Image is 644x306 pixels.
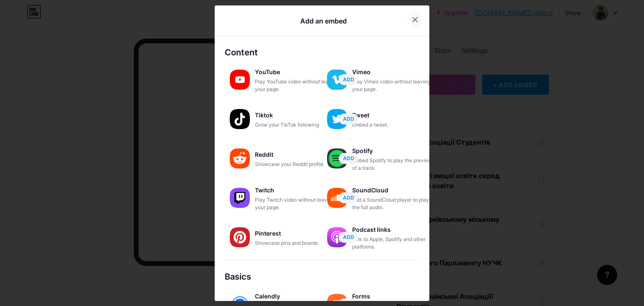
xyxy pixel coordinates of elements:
[352,66,436,78] div: Vimeo
[352,157,436,172] div: Embed Spotify to play the preview of a track.
[230,109,250,129] img: tiktok
[255,149,339,161] div: Reddit
[327,109,347,129] img: twitter
[352,224,436,236] div: Podcast links
[343,194,354,201] span: ADD
[255,161,339,168] div: Showcase your Reddit profile
[352,184,436,196] div: SoundCloud
[339,114,358,124] button: ADD
[225,46,419,59] div: Content
[352,78,436,93] div: Play Vimeo video without leaving your page.
[327,70,347,90] img: vimeo
[230,188,250,208] img: twitch
[339,153,358,164] button: ADD
[352,109,436,121] div: Tweet
[255,239,339,247] div: Showcase pins and boards
[225,270,419,283] div: Basics
[230,70,250,90] img: youtube
[300,16,347,26] div: Add an embed
[343,76,354,83] span: ADD
[339,232,358,243] button: ADD
[255,78,339,93] div: Play YouTube video without leaving your page.
[255,109,339,121] div: Tiktok
[255,228,339,239] div: Pinterest
[255,196,339,211] div: Play Twitch video without leaving your page.
[327,227,347,247] img: podcastlinks
[352,236,436,251] div: Link to Apple, Spotify and other platforms.
[339,192,358,203] button: ADD
[255,66,339,78] div: YouTube
[352,290,436,302] div: Forms
[343,233,354,241] span: ADD
[327,188,347,208] img: soundcloud
[327,148,347,169] img: spotify
[343,115,354,122] span: ADD
[255,184,339,196] div: Twitch
[230,227,250,247] img: pinterest
[230,148,250,169] img: reddit
[339,74,358,85] button: ADD
[352,145,436,157] div: Spotify
[255,290,339,302] div: Calendly
[352,196,436,211] div: Add a SoundCloud player to play the full audio.
[352,121,436,129] div: Embed a tweet.
[343,155,354,162] span: ADD
[255,121,339,129] div: Grow your TikTok following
